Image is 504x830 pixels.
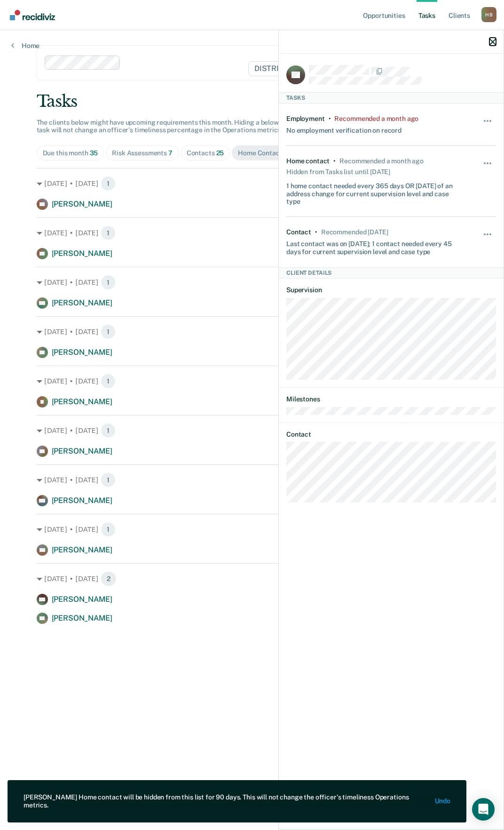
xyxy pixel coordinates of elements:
[286,228,311,236] div: Contact
[248,61,457,76] span: DISTRICT OFFICE 7, [US_STATE][GEOGRAPHIC_DATA]
[101,522,116,537] span: 1
[52,545,112,554] span: [PERSON_NAME]
[43,149,98,157] div: Due this month
[52,447,112,455] span: [PERSON_NAME]
[52,614,112,622] span: [PERSON_NAME]
[286,395,496,403] dt: Milestones
[37,374,468,389] div: [DATE] • [DATE]
[286,123,402,135] div: No employment verification on record
[37,571,468,586] div: [DATE] • [DATE]
[216,149,224,157] span: 25
[339,157,424,165] div: Recommended a month ago
[286,157,330,165] div: Home contact
[238,149,294,157] div: Home Contacts
[279,92,504,104] div: Tasks
[101,225,116,240] span: 1
[329,115,331,123] div: •
[52,200,112,208] span: [PERSON_NAME]
[52,348,112,357] span: [PERSON_NAME]
[37,176,468,191] div: [DATE] • [DATE]
[24,793,427,809] div: [PERSON_NAME] Home contact will be hidden from this list for 90 days. This will not change the of...
[481,7,496,22] button: Profile dropdown button
[101,374,116,389] span: 1
[334,115,418,123] div: Recommended a month ago
[37,423,468,438] div: [DATE] • [DATE]
[101,571,117,586] span: 2
[37,275,468,290] div: [DATE] • [DATE]
[37,92,468,111] div: Tasks
[11,41,39,50] a: Home
[286,236,461,256] div: Last contact was on [DATE]; 1 contact needed every 45 days for current supervision level and case...
[286,165,390,178] div: Hidden from Tasks list until [DATE]
[52,298,112,307] span: [PERSON_NAME]
[10,10,55,20] img: Recidiviz
[52,496,112,505] span: [PERSON_NAME]
[321,228,388,236] div: Recommended in 3 days
[101,324,116,339] span: 1
[37,324,468,339] div: [DATE] • [DATE]
[168,149,173,157] span: 7
[52,249,112,258] span: [PERSON_NAME]
[286,115,325,123] div: Employment
[286,431,496,439] dt: Contact
[112,149,173,157] div: Risk Assessments
[101,176,116,191] span: 1
[481,7,496,22] div: H B
[286,286,496,294] dt: Supervision
[52,595,112,604] span: [PERSON_NAME]
[286,178,461,206] div: 1 home contact needed every 365 days OR [DATE] of an address change for current supervision level...
[37,472,468,487] div: [DATE] • [DATE]
[333,157,336,165] div: •
[101,275,116,290] span: 1
[37,119,283,134] span: The clients below might have upcoming requirements this month. Hiding a below task will not chang...
[315,228,317,236] div: •
[435,798,450,806] button: Undo
[37,225,468,240] div: [DATE] • [DATE]
[90,149,98,157] span: 35
[101,423,116,438] span: 1
[101,472,116,487] span: 1
[187,149,224,157] div: Contacts
[37,522,468,537] div: [DATE] • [DATE]
[279,267,504,279] div: Client Details
[52,397,112,406] span: [PERSON_NAME]
[472,798,495,821] div: Open Intercom Messenger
